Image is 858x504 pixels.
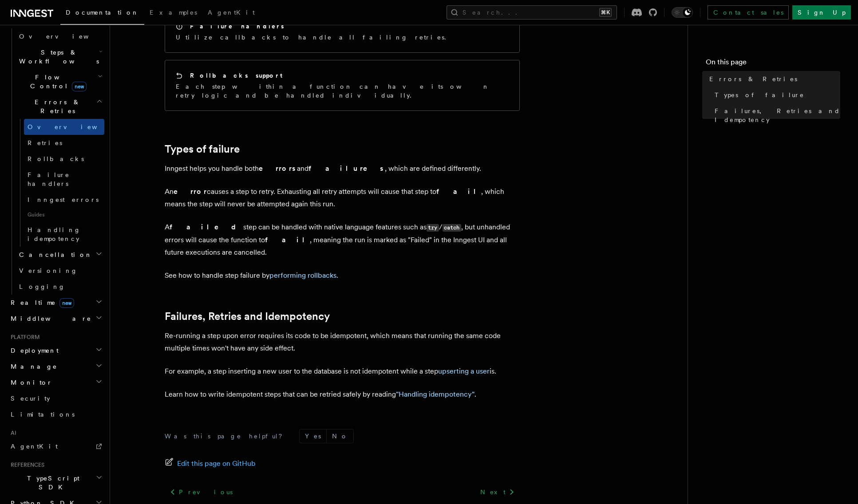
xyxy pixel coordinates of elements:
code: catch [443,224,461,232]
p: Learn how to write idempotent steps that can be retried safely by reading . [165,388,520,401]
span: Inngest errors [28,196,99,203]
button: Search...⌘K [447,5,617,20]
strong: errors [259,164,297,173]
button: Realtimenew [7,295,104,311]
a: Handling idempotency [24,222,104,247]
a: Overview [24,119,104,135]
strong: fail [265,236,310,244]
a: Rollbacks supportEach step within a function can have its own retry logic and be handled individu... [165,60,520,111]
h2: Failure handlers [190,22,284,31]
span: Edit this page on GitHub [177,457,256,470]
span: Platform [7,334,40,341]
button: Yes [300,429,326,443]
span: new [59,298,74,308]
p: Re-running a step upon error requires its code to be idempotent, which means that running the sam... [165,330,520,354]
a: Failures, Retries and Idempotency [165,310,330,323]
a: Failures, Retries and Idempotency [711,103,840,128]
a: Retries [24,135,104,151]
a: Versioning [16,263,104,279]
a: Edit this page on GitHub [165,457,256,470]
a: Next [475,484,520,500]
h2: Rollbacks support [190,71,282,80]
span: Deployment [7,346,59,355]
a: Limitations [7,406,104,422]
button: Deployment [7,343,104,358]
a: "Handling idempotency" [396,390,474,398]
a: Types of failure [165,143,240,155]
span: Retries [28,139,62,146]
a: Contact sales [708,5,789,20]
code: try [427,224,439,232]
h4: On this page [706,57,840,71]
span: AgentKit [11,443,58,450]
div: Inngest Functions [7,28,104,295]
span: Limitations [11,411,75,418]
a: Inngest errors [24,192,104,208]
a: Sign Up [792,5,851,20]
span: Failures, Retries and Idempotency [715,106,840,124]
a: Logging [16,279,104,295]
p: An causes a step to retry. Exhausting all retry attempts will cause that step to , which means th... [165,185,520,210]
span: Monitor [7,378,52,387]
a: Types of failure [711,87,840,103]
span: Flow Control [16,73,98,91]
button: Middleware [7,311,104,327]
span: Logging [19,283,65,290]
div: Errors & Retries [16,119,104,247]
span: References [7,461,44,469]
button: Manage [7,358,104,374]
span: Types of failure [715,91,804,99]
span: Overview [19,33,111,40]
span: Middleware [7,314,91,323]
a: performing rollbacks [269,271,336,280]
span: Guides [24,208,104,222]
a: upserting a user [438,367,490,375]
span: AgentKit [208,9,255,16]
a: Failure handlers [24,167,104,192]
p: Inngest helps you handle both and , which are defined differently. [165,162,520,175]
strong: failed [170,223,243,231]
span: Realtime [7,298,74,307]
kbd: ⌘K [599,8,612,17]
a: Rollbacks [24,151,104,167]
p: A step can be handled with native language features such as / , but unhandled errors will cause t... [165,221,520,259]
span: Failure handlers [28,171,70,187]
span: Rollbacks [28,155,84,162]
a: Errors & Retries [706,71,840,87]
button: Flow Controlnew [16,69,104,94]
span: Steps & Workflows [16,48,99,66]
a: Security [7,390,104,406]
a: Previous [165,484,238,500]
p: Utilize callbacks to handle all failing retries. [176,33,451,42]
button: Toggle dark mode [672,7,693,18]
a: Overview [16,28,104,44]
span: Manage [7,362,57,371]
p: For example, a step inserting a new user to the database is not idempotent while a step is. [165,365,520,378]
span: Cancellation [16,250,92,259]
p: See how to handle step failure by . [165,269,520,282]
button: TypeScript SDK [7,470,104,495]
strong: fail [436,187,481,196]
strong: error [174,187,207,196]
span: new [72,82,87,91]
a: Documentation [60,3,144,25]
a: AgentKit [7,438,104,454]
p: Each step within a function can have its own retry logic and be handled individually. [176,82,509,100]
span: Handling idempotency [28,226,81,242]
button: Steps & Workflows [16,44,104,69]
strong: failures [308,164,385,173]
span: Documentation [66,9,139,16]
span: TypeScript SDK [7,474,96,492]
button: No [327,429,353,443]
a: Failure handlersUtilize callbacks to handle all failing retries. [165,11,520,53]
span: Versioning [19,267,78,274]
span: AI [7,429,16,437]
span: Errors & Retries [709,75,797,83]
span: Examples [150,9,197,16]
button: Errors & Retries [16,94,104,119]
button: Monitor [7,374,104,390]
p: Was this page helpful? [165,432,289,441]
span: Overview [28,123,119,130]
span: Security [11,395,50,402]
button: Cancellation [16,247,104,263]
